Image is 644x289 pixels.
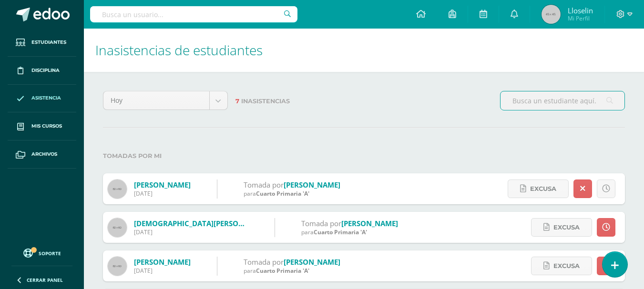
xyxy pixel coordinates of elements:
label: Tomadas por mi [103,146,625,166]
span: Cuarto Primaria 'A' [256,189,309,198]
div: para [244,267,340,275]
a: Asistencia [8,85,76,113]
span: Excusa [553,219,580,236]
div: [DATE] [134,228,248,236]
a: [PERSON_NAME] [341,219,398,228]
span: Asistencia [31,94,61,102]
img: 45x45 [542,5,561,24]
div: [DATE] [134,267,191,275]
span: Disciplina [31,67,60,74]
span: Cuarto Primaria 'A' [314,228,367,236]
a: Excusa [531,218,592,237]
input: Busca un estudiante aquí... [501,91,624,110]
div: para [244,189,340,198]
span: Inasistencias [241,98,290,105]
span: Hoy [111,91,202,110]
img: 60x60 [108,218,127,237]
div: para [301,228,398,236]
a: Estudiantes [8,29,76,57]
span: Tomada por [244,180,284,189]
a: [PERSON_NAME] [284,257,340,267]
span: Archivos [31,150,57,158]
a: Archivos [8,140,76,169]
a: Excusa [531,257,592,275]
a: [DEMOGRAPHIC_DATA][PERSON_NAME] [134,219,270,228]
span: Estudiantes [31,39,66,46]
span: Tomada por [244,257,284,267]
span: Mi Perfil [568,14,593,22]
a: Disciplina [8,57,76,85]
span: Soporte [39,250,61,257]
a: Excusa [508,179,569,198]
span: Lloselin [568,6,593,15]
span: 7 [235,98,239,105]
span: Tomada por [301,219,341,228]
a: [PERSON_NAME] [134,257,191,267]
div: [DATE] [134,189,191,198]
span: Cuarto Primaria 'A' [256,267,309,275]
a: Hoy [103,91,227,110]
span: Inasistencias de estudiantes [95,41,263,59]
a: Mis cursos [8,112,76,140]
span: Mis cursos [31,122,62,130]
img: 60x60 [108,179,127,199]
span: Excusa [530,180,556,198]
img: 60x60 [108,257,127,276]
a: [PERSON_NAME] [284,180,340,189]
a: [PERSON_NAME] [134,180,191,189]
span: Excusa [553,257,580,275]
a: Soporte [11,246,72,259]
input: Busca un usuario... [90,6,297,22]
span: Cerrar panel [27,277,63,283]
